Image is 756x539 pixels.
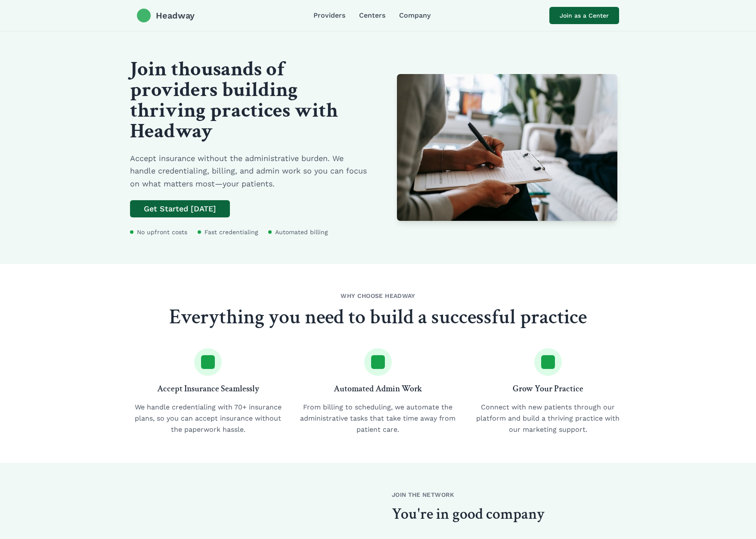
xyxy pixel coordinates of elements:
p: We handle credentialing with 70+ insurance plans, so you can accept insurance without the paperwo... [130,402,286,435]
h3: Accept Insurance Seamlessly [130,383,286,395]
span: Automated billing [275,228,328,236]
h3: Automated Admin Work [300,383,456,395]
p: From billing to scheduling, we automate the administrative tasks that take time away from patient... [300,402,456,435]
a: Centers [359,10,385,21]
p: JOIN THE NETWORK [392,490,626,499]
p: WHY CHOOSE HEADWAY [130,291,626,300]
span: Headway [156,9,195,22]
img: Mental health professional in a comfortable office setting [397,74,617,221]
h2: Everything you need to build a successful practice [130,307,626,328]
span: Fast credentialing [204,228,258,236]
a: Providers [313,10,345,21]
p: Connect with new patients through our platform and build a thriving practice with our marketing s... [470,402,626,435]
a: Company [399,10,431,21]
span: No upfront costs [137,228,187,236]
a: Headway [137,9,195,22]
a: Join as a Center [549,7,619,24]
h3: Grow Your Practice [470,383,626,395]
p: Accept insurance without the administrative burden. We handle credentialing, billing, and admin w... [130,152,368,190]
button: Get Started [DATE] [130,200,230,217]
h2: You're in good company [392,506,626,523]
h1: Join thousands of providers building thriving practices with Headway [130,59,368,142]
